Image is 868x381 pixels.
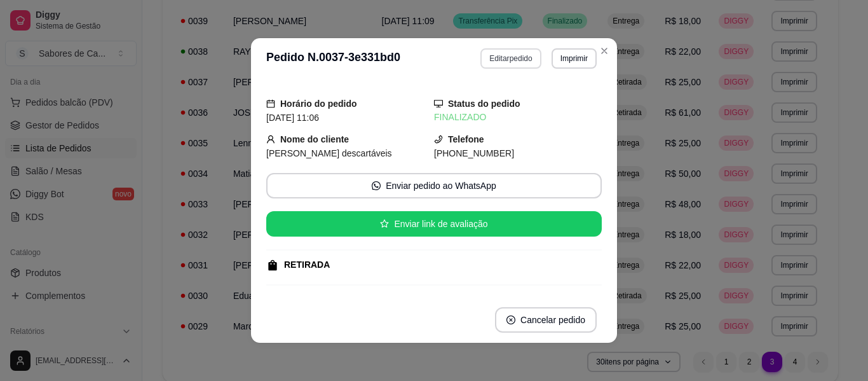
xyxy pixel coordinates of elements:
[266,99,275,108] span: calendar
[266,148,392,158] span: [PERSON_NAME] descartáveis
[266,211,602,237] button: starEnviar link de avaliação
[372,181,381,190] span: whats-app
[266,48,400,69] h3: Pedido N. 0037-3e331bd0
[434,111,602,124] div: FINALIZADO
[280,99,357,109] strong: Horário do pedido
[448,134,484,144] strong: Telefone
[552,48,597,69] button: Imprimir
[480,48,541,69] button: Editarpedido
[434,135,443,144] span: phone
[495,307,597,333] button: close-circleCancelar pedido
[594,41,614,61] button: Close
[266,135,275,144] span: user
[506,315,515,324] span: close-circle
[266,173,602,198] button: whats-appEnviar pedido ao WhatsApp
[266,113,319,123] span: [DATE] 11:06
[434,99,443,108] span: desktop
[284,258,330,272] div: RETIRADA
[280,134,349,144] strong: Nome do cliente
[380,219,389,228] span: star
[448,99,520,109] strong: Status do pedido
[434,148,514,158] span: [PHONE_NUMBER]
